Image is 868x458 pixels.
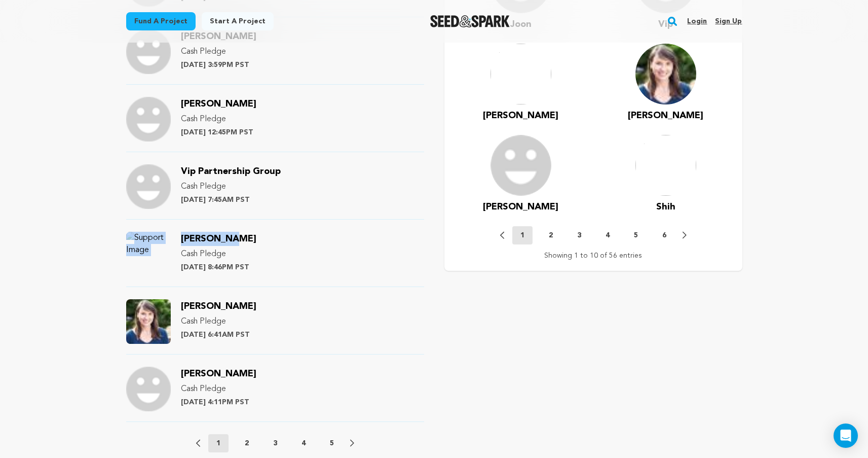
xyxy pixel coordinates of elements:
img: Support Image [126,97,171,142]
a: [PERSON_NAME] [483,200,558,214]
p: Cash Pledge [181,113,256,125]
span: [PERSON_NAME] [181,99,256,109]
img: Emily.jpg [635,44,696,104]
span: [PERSON_NAME] [628,111,703,120]
a: Sign up [715,13,742,29]
div: Open Intercom Messenger [834,424,858,448]
p: Cash Pledge [181,315,256,328]
a: [PERSON_NAME] [181,100,256,109]
img: Support Image [126,164,171,209]
button: 2 [237,438,257,448]
span: [PERSON_NAME] [483,202,558,212]
span: [PERSON_NAME] [181,234,256,243]
img: Seed&Spark Logo Dark Mode [430,15,510,27]
a: [PERSON_NAME] [181,235,256,243]
p: 4 [606,230,610,240]
a: [PERSON_NAME] [628,109,703,123]
p: 5 [634,230,638,240]
p: [DATE] 8:46PM PST [181,262,256,272]
a: [PERSON_NAME] [181,303,256,311]
a: Shih [656,200,675,214]
p: Cash Pledge [181,383,256,395]
p: Cash Pledge [181,248,256,260]
img: ACg8ocJN6scgYLb0NWRv_8lvq7sXfxodidtXNRjFsla52q-o76WWfw=s96-c [490,44,551,104]
p: [DATE] 3:59PM PST [181,60,256,70]
button: 4 [597,230,618,240]
a: Fund a project [126,12,196,30]
p: 3 [577,230,581,240]
img: Support Image [126,29,171,74]
p: 4 [301,438,306,448]
a: Seed&Spark Homepage [430,15,510,27]
img: user.png [490,135,551,196]
button: 1 [512,226,533,244]
p: 1 [216,438,220,448]
button: 4 [293,438,314,448]
p: 2 [549,230,553,240]
img: ACg8ocLBSuntqzJKMdR0ZrqgzJCm0fhnVCC3aXbFpIO15RpCzF-B6AUudA=s96-c [635,135,696,196]
p: 3 [273,438,277,448]
button: 5 [626,230,646,240]
img: Support Image [126,299,171,344]
p: 2 [245,438,249,448]
button: 3 [265,438,285,448]
p: 5 [330,438,334,448]
img: Support Image [126,367,171,411]
span: [PERSON_NAME] [483,111,558,120]
p: 6 [662,230,666,240]
span: Shih [656,202,675,212]
p: 1 [520,230,524,240]
a: Vip Partnership Group [181,168,281,176]
p: [DATE] 4:11PM PST [181,397,256,407]
p: Showing 1 to 10 of 56 entries [544,251,642,261]
span: [PERSON_NAME] [181,369,256,378]
button: 3 [569,230,589,240]
button: 6 [654,230,674,240]
a: Login [687,13,707,29]
a: [PERSON_NAME] [181,370,256,378]
span: [PERSON_NAME] [181,302,256,311]
p: [DATE] 12:45PM PST [181,127,256,137]
button: 1 [208,434,229,452]
button: 5 [322,438,342,448]
p: Cash Pledge [181,181,281,193]
img: Support Image [126,232,171,276]
p: Cash Pledge [181,46,256,58]
span: Vip Partnership Group [181,167,281,176]
p: [DATE] 6:41AM PST [181,330,256,340]
button: 2 [541,230,561,240]
a: [PERSON_NAME] [483,109,558,123]
a: Start a project [202,12,274,30]
p: [DATE] 7:45AM PST [181,195,281,205]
